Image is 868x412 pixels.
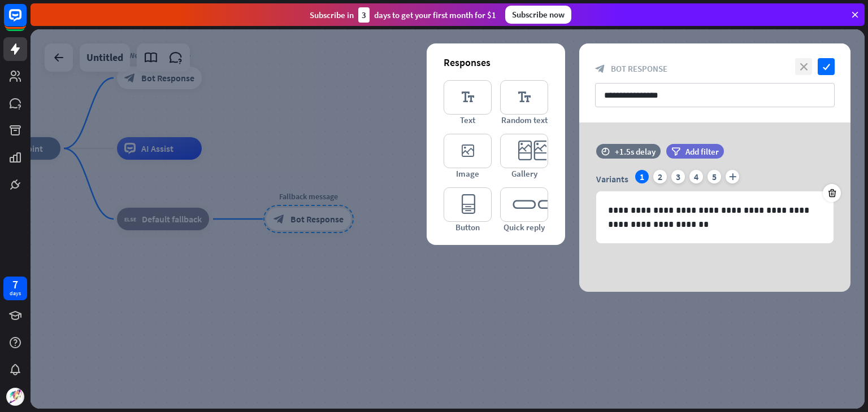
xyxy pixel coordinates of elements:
[689,170,703,183] div: 4
[685,146,719,157] span: Add filter
[505,6,571,24] div: Subscribe now
[10,290,21,297] div: days
[9,5,43,38] button: Open LiveChat chat widget
[818,58,835,75] i: check
[358,7,370,23] div: 3
[726,170,739,183] i: plus
[3,277,27,300] a: 7 days
[615,146,656,157] div: +1.5s delay
[635,170,649,183] div: 1
[596,173,628,185] span: Variants
[795,58,812,75] i: close
[653,170,667,183] div: 2
[611,63,667,74] span: Bot Response
[601,147,610,155] i: time
[310,7,496,23] div: Subscribe in days to get your first month for $1
[671,147,680,156] i: filter
[595,64,605,74] i: block_bot_response
[671,170,685,183] div: 3
[708,170,721,183] div: 5
[12,279,18,290] div: 7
